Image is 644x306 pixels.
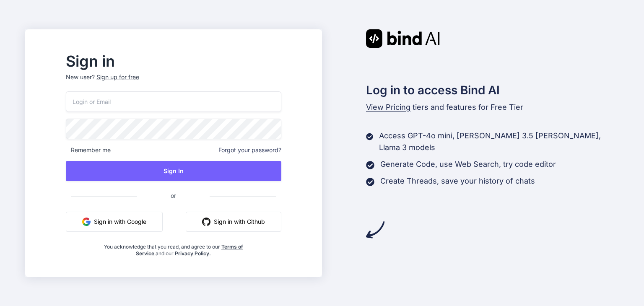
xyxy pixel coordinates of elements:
h2: Log in to access Bind AI [366,81,619,99]
span: or [137,185,210,206]
div: Sign up for free [96,73,139,81]
img: github [202,218,210,226]
span: View Pricing [366,103,410,112]
p: Generate Code, use Web Search, try code editor [380,158,556,170]
div: You acknowledge that you read, and agree to our and our [101,239,245,257]
img: Bind AI logo [366,29,440,48]
input: Login or Email [66,91,281,112]
img: arrow [366,220,384,239]
p: Access GPT-4o mini, [PERSON_NAME] 3.5 [PERSON_NAME], Llama 3 models [379,130,619,153]
img: google [82,218,91,226]
span: Forgot your password? [218,146,281,154]
span: Remember me [66,146,111,154]
a: Privacy Policy. [175,250,211,257]
p: Create Threads, save your history of chats [380,175,535,187]
a: Terms of Service [136,244,243,257]
button: Sign In [66,161,281,181]
p: New user? [66,73,281,91]
h2: Sign in [66,54,281,68]
p: tiers and features for Free Tier [366,101,619,113]
button: Sign in with Github [186,212,281,232]
button: Sign in with Google [66,212,163,232]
